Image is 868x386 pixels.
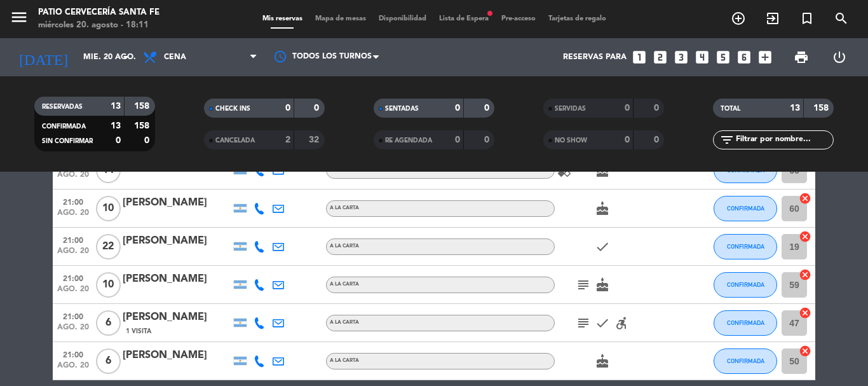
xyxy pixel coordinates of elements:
i: cake [595,354,610,369]
i: cancel [799,230,811,243]
div: LOG OUT [820,38,858,76]
div: [PERSON_NAME] [123,233,231,249]
span: 21:00 [57,232,89,247]
button: menu [10,8,29,31]
span: A LA CARTA [330,282,359,287]
span: ago. 20 [57,209,89,223]
span: 10 [96,196,121,221]
span: Pre-acceso [495,15,542,22]
span: ago. 20 [57,170,89,185]
i: looks_two [652,49,668,65]
i: check [595,315,610,331]
span: CHECK INS [215,106,250,112]
span: Cena [164,53,186,62]
span: CONFIRMADA [727,281,764,288]
button: CONFIRMADA [714,196,777,221]
strong: 13 [111,102,121,111]
span: fiber_manual_record [486,10,494,17]
button: CONFIRMADA [714,272,777,298]
span: CONFIRMADA [727,357,764,364]
span: TOTAL [721,106,740,112]
span: SIN CONFIRMAR [42,138,93,144]
div: [PERSON_NAME] [123,347,231,364]
span: Mis reservas [256,15,309,22]
i: accessible_forward [614,315,629,331]
span: 21:00 [57,270,89,285]
i: arrow_drop_down [118,50,133,65]
i: cake [595,277,610,293]
span: A LA CARTA [330,358,359,363]
span: 6 [96,310,121,336]
strong: 0 [654,104,661,113]
strong: 0 [455,135,460,144]
span: ago. 20 [57,247,89,261]
strong: 0 [484,104,492,113]
i: turned_in_not [799,11,815,26]
strong: 0 [654,135,661,144]
strong: 158 [134,121,152,130]
strong: 13 [111,121,121,130]
span: RE AGENDADA [385,137,432,144]
i: looks_one [631,49,648,65]
span: SENTADAS [385,106,419,112]
div: miércoles 20. agosto - 18:11 [38,19,159,32]
span: 21:00 [57,347,89,361]
i: cancel [799,307,811,319]
span: A LA CARTA [330,167,359,172]
span: Disponibilidad [372,15,433,22]
span: 10 [96,272,121,298]
span: 22 [96,234,121,259]
span: Lista de Espera [433,15,495,22]
div: [PERSON_NAME] [123,195,231,211]
span: CONFIRMADA [42,123,86,130]
strong: 13 [790,104,800,113]
strong: 158 [813,104,831,113]
span: CONFIRMADA [727,243,764,250]
i: search [834,11,849,26]
button: CONFIRMADA [714,310,777,336]
strong: 0 [144,136,152,145]
strong: 0 [314,104,322,113]
span: CONFIRMADA [727,319,764,326]
i: looks_5 [715,49,731,65]
button: CONFIRMADA [714,348,777,374]
span: ago. 20 [57,323,89,338]
span: 21:00 [57,194,89,209]
span: 1 Visita [126,326,151,336]
i: add_box [757,49,773,65]
span: RESERVADAS [42,104,83,110]
strong: 0 [484,135,492,144]
i: cancel [799,345,811,357]
strong: 0 [116,136,121,145]
i: add_circle_outline [731,11,746,26]
strong: 0 [625,104,630,113]
span: Tarjetas de regalo [542,15,613,22]
span: print [794,50,809,65]
span: NO SHOW [555,137,587,144]
i: cancel [799,192,811,205]
button: CONFIRMADA [714,234,777,259]
span: A LA CARTA [330,205,359,210]
span: 21:00 [57,308,89,323]
i: menu [10,8,29,27]
input: Filtrar por nombre... [735,133,833,147]
span: ago. 20 [57,285,89,300]
i: [DATE] [10,43,77,71]
i: looks_6 [736,49,752,65]
i: cake [595,201,610,216]
span: Reservas para [563,53,627,62]
span: A LA CARTA [330,320,359,325]
span: ago. 20 [57,361,89,376]
i: cancel [799,268,811,281]
i: looks_3 [673,49,689,65]
strong: 0 [285,104,290,113]
span: CANCELADA [215,137,255,144]
span: A LA CARTA [330,244,359,249]
strong: 2 [285,135,290,144]
i: filter_list [719,132,735,148]
div: [PERSON_NAME] [123,271,231,287]
strong: 0 [455,104,460,113]
i: exit_to_app [765,11,780,26]
i: looks_4 [694,49,710,65]
span: SERVIDAS [555,106,586,112]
